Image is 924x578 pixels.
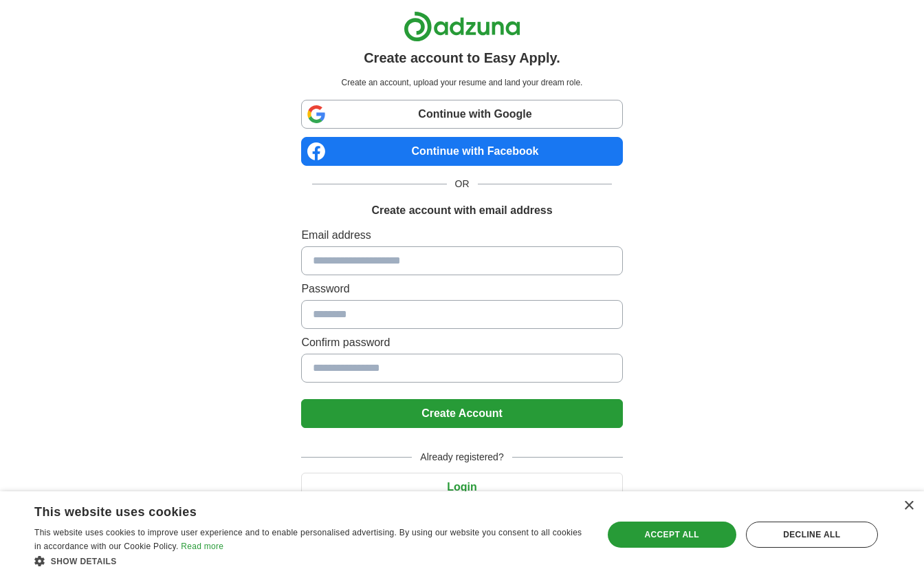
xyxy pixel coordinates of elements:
div: Show details [34,554,586,568]
label: Password [301,281,622,297]
div: Decline all [746,522,878,548]
h1: Create account with email address [371,202,552,219]
a: Read more, opens a new window [181,542,223,551]
a: Continue with Facebook [301,137,622,166]
span: OR [447,177,478,191]
span: This website uses cookies to improve user experience and to enable personalised advertising. By u... [34,528,582,551]
h1: Create account to Easy Apply. [364,47,560,68]
p: Create an account, upload your resume and land your dream role. [304,76,619,89]
span: Show details [51,557,117,566]
div: This website uses cookies [34,500,551,520]
div: Accept all [608,522,736,548]
button: Create Account [301,399,622,428]
label: Email address [301,227,622,244]
a: Login [301,481,622,493]
div: Close [903,501,914,511]
a: Continue with Google [301,100,622,129]
span: Already registered? [412,450,511,464]
label: Confirm password [301,334,622,351]
button: Login [301,473,622,502]
img: Adzuna logo [404,11,520,42]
